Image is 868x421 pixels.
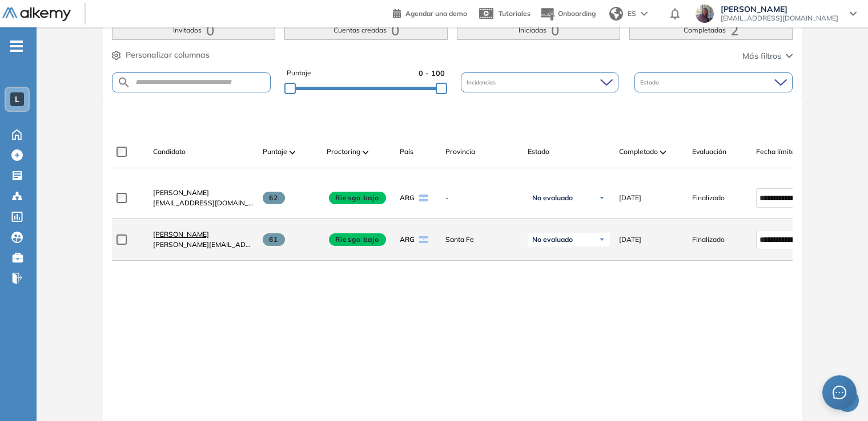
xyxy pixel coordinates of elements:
span: Más filtros [742,50,781,62]
span: 61 [263,233,285,246]
span: ES [628,9,636,19]
span: Finalizado [692,193,725,203]
span: ARG [400,193,415,203]
span: L [15,95,19,104]
span: Puntaje [287,68,311,79]
button: Personalizar columnas [112,49,210,61]
a: [PERSON_NAME] [153,188,254,198]
span: Estado [640,78,661,87]
button: Iniciadas0 [457,21,620,40]
a: [PERSON_NAME] [153,229,254,240]
button: Onboarding [540,2,596,26]
i: - [10,45,23,47]
span: - [445,193,519,203]
span: No evaluado [532,235,573,244]
span: [DATE] [619,234,641,245]
button: Invitados0 [112,21,275,40]
img: Ícono de flecha [598,236,605,243]
span: Puntaje [263,147,287,157]
span: Santa Fe [445,234,519,245]
img: ARG [419,195,428,201]
span: Agendar una demo [405,9,467,18]
span: Estado [528,147,549,157]
span: Evaluación [692,147,726,157]
span: [EMAIL_ADDRESS][DOMAIN_NAME] [721,14,838,23]
button: Cuentas creadas0 [284,21,448,40]
img: ARG [419,236,428,243]
span: [DATE] [619,193,641,203]
span: [PERSON_NAME] [721,5,838,14]
img: world [609,7,623,21]
div: Incidencias [461,72,619,92]
img: Logo [2,7,71,22]
div: Estado [634,72,793,92]
span: 0 - 100 [419,68,445,79]
span: Finalizado [692,234,725,245]
span: Fecha límite [756,147,795,157]
img: [missing "en.ARROW_ALT" translation] [290,151,295,154]
span: [PERSON_NAME] [153,188,209,197]
img: arrow [641,11,648,16]
span: Completado [619,147,658,157]
span: Proctoring [327,147,360,157]
img: SEARCH_ALT [117,75,131,90]
span: No evaluado [532,193,573,203]
span: [PERSON_NAME][EMAIL_ADDRESS][DOMAIN_NAME] [153,240,254,250]
span: Riesgo bajo [329,233,386,246]
span: País [400,147,413,157]
span: 62 [263,192,285,204]
span: [EMAIL_ADDRESS][DOMAIN_NAME] [153,198,254,208]
span: Tutoriales [499,9,531,18]
img: [missing "en.ARROW_ALT" translation] [660,151,666,154]
span: ARG [400,234,415,245]
span: Candidato [153,147,186,157]
span: Provincia [445,147,475,157]
span: Incidencias [467,78,498,87]
button: Completadas2 [629,21,793,40]
img: Ícono de flecha [598,195,605,201]
span: Riesgo bajo [329,192,386,204]
a: Agendar una demo [393,6,467,19]
span: Personalizar columnas [126,49,210,61]
span: message [833,386,846,399]
span: [PERSON_NAME] [153,230,209,238]
img: [missing "en.ARROW_ALT" translation] [363,151,368,154]
button: Más filtros [742,50,793,62]
span: Onboarding [558,9,596,18]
